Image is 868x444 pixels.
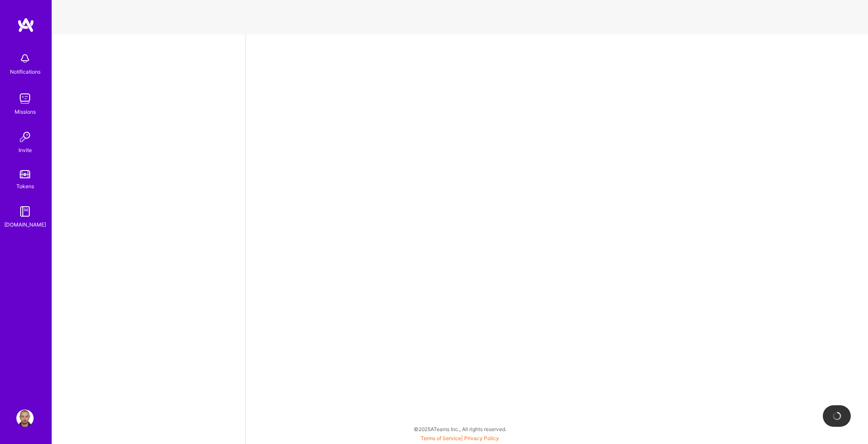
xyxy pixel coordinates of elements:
[17,17,34,33] img: logo
[464,435,499,441] a: Privacy Policy
[16,128,34,146] img: Invite
[16,90,34,107] img: teamwork
[16,203,34,220] img: guide book
[52,418,868,440] div: © 2025 ATeams Inc., All rights reserved.
[16,182,34,191] div: Tokens
[14,410,36,427] a: User Avatar
[4,220,46,229] div: [DOMAIN_NAME]
[421,435,461,441] a: Terms of Service
[15,107,36,116] div: Missions
[16,410,34,427] img: User Avatar
[421,435,499,441] span: |
[833,412,841,420] img: loading
[19,146,32,155] div: Invite
[20,170,30,178] img: tokens
[16,50,34,67] img: bell
[10,67,40,76] div: Notifications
